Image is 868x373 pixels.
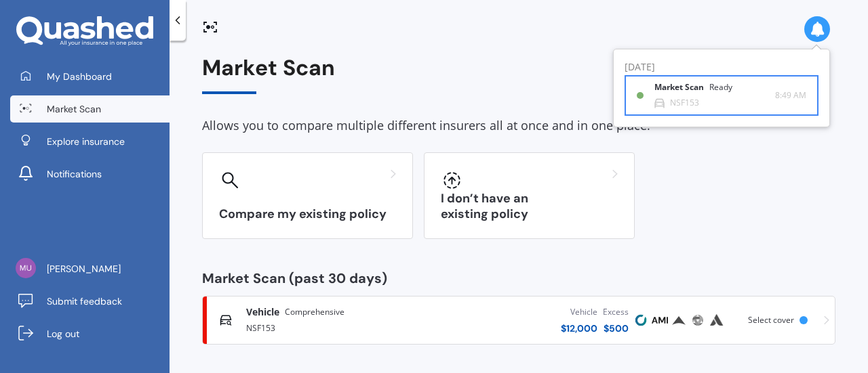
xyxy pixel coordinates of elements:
[775,89,806,102] span: 8:49 AM
[671,312,687,328] img: Provident
[654,83,709,92] b: Market Scan
[47,167,102,181] span: Notifications
[748,314,794,326] span: Select cover
[246,319,425,335] div: NSF153
[47,102,101,116] span: Market Scan
[625,60,818,75] div: [DATE]
[202,271,835,285] div: Market Scan (past 30 days)
[690,312,706,328] img: Protecta
[16,258,36,278] img: 2d3dcc34666342594790cb0932bc47d2
[246,305,279,319] span: Vehicle
[10,128,170,155] a: Explore insurance
[561,305,597,319] div: Vehicle
[670,98,699,108] div: NSF153
[652,312,668,328] img: AMI
[10,160,170,188] a: Notifications
[202,296,835,345] a: VehicleComprehensiveNSF153Vehicle$12,000Excess$500CoveAMIProvidentProtectaAutosureSelect cover
[633,312,649,328] img: Cove
[47,327,79,341] span: Log out
[47,294,122,308] span: Submit feedback
[10,288,170,315] a: Submit feedback
[10,255,170,282] a: [PERSON_NAME]
[441,191,618,222] h3: I don’t have an existing policy
[47,135,125,148] span: Explore insurance
[285,305,344,319] span: Comprehensive
[10,95,170,123] a: Market Scan
[202,116,835,136] div: Allows you to compare multiple different insurers all at once and in one place.
[202,56,835,94] div: Market Scan
[709,312,725,328] img: Autosure
[47,262,121,276] span: [PERSON_NAME]
[10,63,170,90] a: My Dashboard
[10,320,170,347] a: Log out
[47,70,112,83] span: My Dashboard
[561,322,597,335] div: $ 12,000
[219,206,396,222] h3: Compare my existing policy
[603,305,629,319] div: Excess
[709,83,732,92] div: Ready
[603,322,629,335] div: $ 500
